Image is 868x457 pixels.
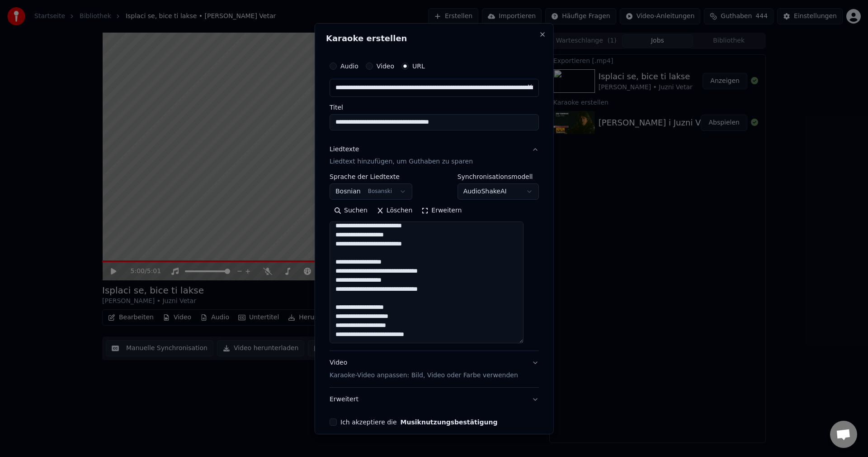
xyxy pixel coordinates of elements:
[330,137,539,173] button: LiedtexteLiedtext hinzufügen, um Guthaben zu sparen
[400,419,497,425] button: Ich akzeptiere die
[340,63,359,69] label: Audio
[417,203,466,218] button: Erweitern
[330,351,539,387] button: VideoKaraoke-Video anpassen: Bild, Video oder Farbe verwenden
[372,203,417,218] button: Löschen
[330,173,412,180] label: Sprache der Liedtexte
[326,34,542,42] h2: Karaoke erstellen
[330,371,518,380] p: Karaoke-Video anpassen: Bild, Video oder Farbe verwenden
[376,63,394,69] label: Video
[457,173,538,180] label: Synchronisationsmodell
[340,419,497,425] label: Ich akzeptiere die
[330,388,539,411] button: Erweitert
[330,157,473,166] p: Liedtext hinzufügen, um Guthaben zu sparen
[330,144,359,154] div: Liedtexte
[412,63,425,69] label: URL
[330,173,539,351] div: LiedtexteLiedtext hinzufügen, um Guthaben zu sparen
[330,203,372,218] button: Suchen
[330,358,518,380] div: Video
[330,104,539,110] label: Titel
